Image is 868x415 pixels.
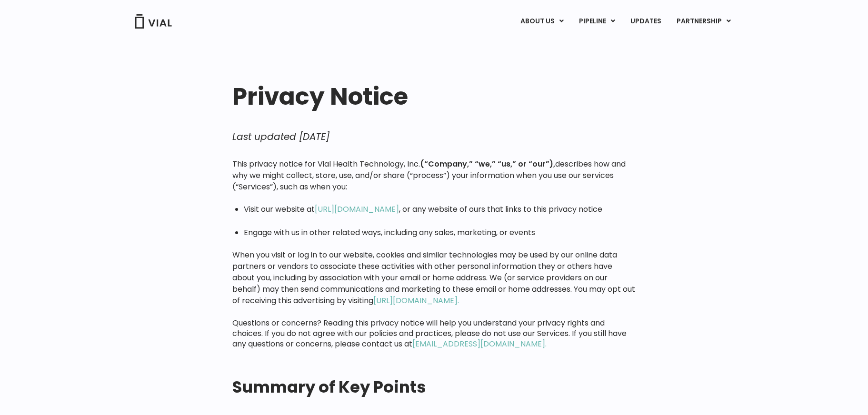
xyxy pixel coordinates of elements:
[244,204,636,215] li: Visit our website at , or any website of ours that links to this privacy notice
[315,204,399,215] a: [URL][DOMAIN_NAME]
[571,13,622,30] a: PIPELINEMenu Toggle
[669,13,738,30] a: PARTNERSHIPMenu Toggle
[232,129,636,144] p: Last updated [DATE]
[232,158,636,193] p: This privacy notice for Vial Health Technology, Inc. describes how and why we might collect, stor...
[232,378,636,396] h2: Summary of Key Points
[244,227,636,238] li: Engage with us in other related ways, including any sales, marketing, or events
[623,13,668,30] a: UPDATES
[513,13,571,30] a: ABOUT USMenu Toggle
[232,83,636,110] h1: Privacy Notice
[420,158,555,169] strong: (“Company,” “we,” “us,” or “our”),
[232,158,636,349] div: Questions or concerns? Reading this privacy notice will help you understand your privacy rights a...
[373,295,459,306] a: [URL][DOMAIN_NAME].
[412,338,547,349] a: [EMAIL_ADDRESS][DOMAIN_NAME].
[232,249,636,306] p: When you visit or log in to our website, cookies and similar technologies may be used by our onli...
[134,14,172,29] img: Vial Logo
